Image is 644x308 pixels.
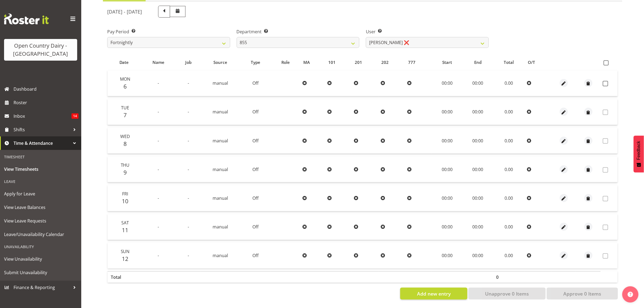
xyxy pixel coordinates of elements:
td: Off [240,70,271,96]
button: Approve 0 Items [547,288,618,300]
span: Date [119,59,129,65]
span: - [158,109,159,115]
a: View Unavailability [1,252,80,266]
span: Shifts [14,126,70,134]
span: Role [281,59,290,65]
span: - [158,138,159,144]
td: 00:00 [432,243,463,268]
span: - [158,195,159,201]
span: Sun [121,248,130,254]
td: Off [240,243,271,268]
span: Unapprove 0 Items [485,290,529,297]
span: Start [443,59,452,65]
span: 8 [123,140,127,148]
span: - [158,80,159,86]
td: 0.00 [493,243,525,268]
span: Finance & Reporting [14,283,70,291]
label: User [366,28,489,35]
span: Sat [121,220,129,226]
td: 0.00 [493,214,525,240]
span: Type [251,59,260,65]
span: View Leave Requests [4,217,77,225]
a: Apply for Leave [1,187,80,201]
td: Off [240,214,271,240]
label: Pay Period [107,28,230,35]
span: Thu [121,162,130,168]
span: 10 [122,197,128,205]
span: 201 [355,59,362,65]
span: 6 [123,83,127,90]
td: 00:00 [432,156,463,182]
td: 0.00 [493,128,525,154]
span: 9 [123,169,127,176]
img: Rosterit website logo [4,14,49,24]
span: Time & Attendance [14,139,70,147]
td: 00:00 [463,70,493,96]
span: - [188,138,189,144]
td: 00:00 [463,128,493,154]
span: manual [213,166,228,172]
span: Inbox [14,112,71,120]
button: Feedback - Show survey [634,136,644,172]
span: Mon [120,76,130,82]
td: 00:00 [432,214,463,240]
span: - [188,253,189,258]
td: 0.00 [493,185,525,211]
td: 00:00 [463,214,493,240]
span: View Timesheets [4,165,77,173]
span: Add new entry [417,290,451,297]
span: Total [504,59,514,65]
span: 777 [408,59,415,65]
span: 14 [71,113,79,119]
span: 101 [328,59,336,65]
span: manual [213,138,228,144]
span: End [474,59,482,65]
td: Off [240,99,271,125]
td: 00:00 [463,156,493,182]
span: Wed [120,133,130,139]
span: Feedback [636,141,641,160]
a: View Timesheets [1,162,80,176]
span: Dashboard [14,85,79,93]
a: View Leave Balances [1,201,80,214]
span: 11 [122,226,128,234]
span: manual [213,195,228,201]
span: Roster [14,99,79,107]
h5: [DATE] - [DATE] [107,9,142,15]
span: Tue [121,105,129,111]
td: 0.00 [493,70,525,96]
span: 12 [122,255,128,263]
td: Off [240,156,271,182]
a: Submit Unavailability [1,266,80,279]
span: Fri [122,191,128,197]
label: Department [237,28,360,35]
span: manual [213,80,228,86]
span: - [188,224,189,230]
div: Leave [1,176,80,187]
span: - [158,224,159,230]
div: Unavailability [1,241,80,252]
td: 00:00 [432,99,463,125]
span: 202 [382,59,389,65]
span: View Leave Balances [4,203,77,211]
span: manual [213,224,228,230]
div: Open Country Dairy - [GEOGRAPHIC_DATA] [9,42,72,58]
span: O/T [528,59,535,65]
td: 00:00 [463,243,493,268]
td: 00:00 [432,70,463,96]
td: 00:00 [432,185,463,211]
span: Leave/Unavailability Calendar [4,230,77,238]
span: - [158,253,159,258]
span: 7 [123,111,127,119]
a: Leave/Unavailability Calendar [1,228,80,241]
span: Apply for Leave [4,190,77,198]
td: Off [240,128,271,154]
span: - [188,80,189,86]
a: View Leave Requests [1,214,80,228]
span: Submit Unavailability [4,268,77,277]
span: Name [152,59,164,65]
td: 00:00 [432,128,463,154]
span: View Unavailability [4,255,77,263]
td: 00:00 [463,185,493,211]
td: 0.00 [493,99,525,125]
